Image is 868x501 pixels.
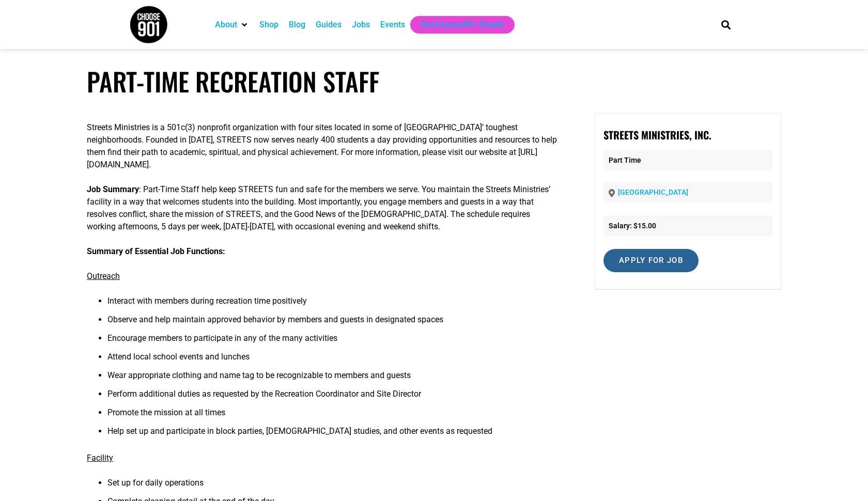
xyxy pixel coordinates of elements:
strong: Job Summary [87,184,139,194]
div: Search [718,16,735,33]
p: Part Time [603,150,772,171]
a: About [215,19,237,31]
div: About [210,16,254,34]
li: Attend local school events and lunches [107,351,560,369]
li: Wear appropriate clothing and name tag to be recognizable to members and guests [107,369,560,388]
li: Set up for daily operations [107,477,560,495]
a: [GEOGRAPHIC_DATA] [618,188,688,196]
input: Apply for job [603,249,699,272]
strong: Summary of Essential Job Functions: [87,246,225,256]
span: Outreach [87,271,120,281]
a: Guides [316,19,342,31]
li: Encourage members to participate in any of the many activities [107,332,560,351]
li: Observe and help maintain approved behavior by members and guests in designated spaces [107,314,560,332]
p: Streets Ministries is a 501c(3) nonprofit organization with four sites located in some of [GEOGRA... [87,121,560,171]
strong: Streets Ministries, Inc. [603,127,711,143]
a: Get Choose901 Emails [421,19,504,31]
span: Facility [87,453,113,463]
li: Help set up and participate in block parties, [DEMOGRAPHIC_DATA] studies, and other events as req... [107,425,560,444]
h1: Part-time Recreation Staff [87,66,781,97]
a: Shop [259,19,278,31]
li: Perform additional duties as requested by the Recreation Coordinator and Site Director [107,388,560,406]
p: : Part-Time Staff help keep STREETS fun and safe for the members we serve. You maintain the Stree... [87,183,560,233]
li: Promote the mission at all times [107,406,560,425]
li: Salary: $15.00 [603,215,772,237]
a: Events [380,19,405,31]
a: Jobs [352,19,370,31]
nav: Main nav [210,16,704,34]
a: Blog [289,19,305,31]
li: Interact with members during recreation time positively [107,295,560,314]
